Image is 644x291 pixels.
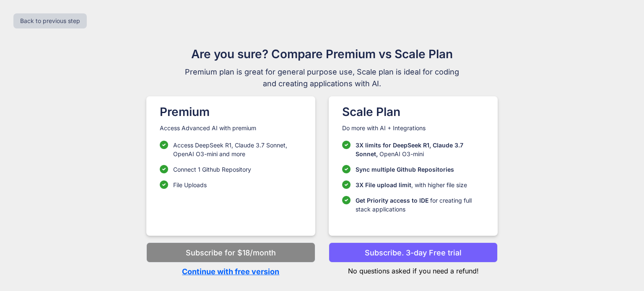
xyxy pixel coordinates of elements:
p: Sync multiple Github Repositories [356,165,454,174]
h1: Scale Plan [342,103,484,121]
img: checklist [160,165,168,173]
h1: Are you sure? Compare Premium vs Scale Plan [181,45,463,63]
span: Premium plan is great for general purpose use, Scale plan is ideal for coding and creating applic... [181,66,463,90]
p: Do more with AI + Integrations [342,124,484,132]
img: checklist [342,165,351,173]
p: No questions asked if you need a refund! [329,263,498,276]
button: Back to previous step [13,13,87,28]
p: Access Advanced AI with premium [160,124,302,132]
img: checklist [160,141,168,149]
p: Connect 1 Github Repository [173,165,251,174]
p: for creating full stack applications [356,196,484,214]
img: checklist [342,196,351,204]
span: 3X limits for DeepSeek R1, Claude 3.7 Sonnet, [356,142,463,157]
p: Subscribe for $18/month [186,247,276,258]
button: Subscribe for $18/month [146,242,315,263]
p: OpenAI O3-mini [356,141,484,158]
p: Continue with free version [146,266,315,277]
img: checklist [160,180,168,189]
img: checklist [342,141,351,149]
span: 3X File upload limit [356,181,411,188]
button: Subscribe. 3-day Free trial [329,242,498,263]
p: Subscribe. 3-day Free trial [365,247,462,258]
p: File Uploads [173,180,207,189]
img: checklist [342,180,351,189]
h1: Premium [160,103,302,121]
p: , with higher file size [356,180,467,189]
span: Get Priority access to IDE [356,197,428,204]
p: Access DeepSeek R1, Claude 3.7 Sonnet, OpenAI O3-mini and more [173,141,302,158]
